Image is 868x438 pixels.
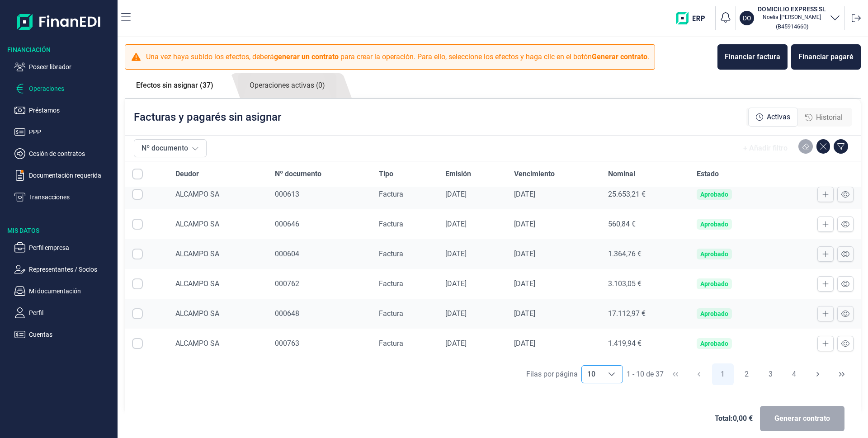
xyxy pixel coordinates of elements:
span: Nº documento [275,169,321,179]
div: Row Selected null [132,249,143,259]
p: PPP [29,127,114,137]
div: [DATE] [514,220,594,229]
button: Préstamos [14,105,114,116]
span: Nominal [608,169,635,179]
button: Mi documentación [14,286,114,297]
p: Perfil empresa [29,242,114,253]
button: Cuentas [14,329,114,340]
button: First Page [665,363,686,385]
div: [DATE] [445,339,500,348]
div: [DATE] [514,339,594,348]
h3: DOMICILIO EXPRESS SL [758,5,826,14]
div: Row Selected null [132,159,143,170]
span: Factura [379,220,403,228]
span: Factura [379,309,403,318]
div: 25.653,21 € [608,190,682,199]
p: Cuentas [29,329,114,340]
span: 000648 [275,309,299,318]
button: Transacciones [14,192,114,203]
div: Filas por página [526,369,578,380]
p: Representantes / Socios [29,264,114,275]
span: Factura [379,339,403,348]
a: Operaciones activas (0) [238,73,336,98]
p: Noelia [PERSON_NAME] [758,14,826,21]
div: [DATE] [514,279,594,288]
span: Vencimiento [514,169,555,179]
div: Historial [798,108,850,127]
div: Aprobado [700,221,728,228]
span: 000613 [275,190,299,198]
div: [DATE] [514,250,594,259]
div: 560,84 € [608,220,682,229]
img: Logo de aplicación [17,7,101,36]
span: Factura [379,250,403,258]
span: 1 - 10 de 37 [627,371,664,378]
div: 1.419,94 € [608,339,682,348]
button: Poseer librador [14,61,114,72]
span: ALCAMPO SA [175,309,219,318]
span: 10 [582,366,601,383]
button: Financiar factura [717,44,788,70]
p: DO [743,14,751,23]
p: Transacciones [29,192,114,203]
div: Row Selected null [132,189,143,200]
div: Financiar factura [725,52,780,62]
span: 000604 [275,250,299,258]
div: Aprobado [700,340,728,347]
b: Generar contrato [592,52,647,61]
button: PPP [14,127,114,137]
p: Cesión de contratos [29,148,114,159]
div: Row Selected null [132,308,143,319]
div: 3.103,05 € [608,279,682,288]
div: Row Selected null [132,278,143,289]
div: Row Selected null [132,219,143,230]
span: Activas [767,112,790,122]
button: Nº documento [134,139,207,157]
button: Page 4 [783,363,805,385]
p: Perfil [29,307,114,318]
button: Cesión de contratos [14,148,114,159]
button: Next Page [807,363,829,385]
p: Mi documentación [29,286,114,297]
div: [DATE] [514,190,594,199]
span: Tipo [379,169,393,179]
span: ALCAMPO SA [175,279,219,288]
div: Aprobado [700,310,728,317]
button: Page 2 [736,363,757,385]
button: Financiar pagaré [791,44,861,70]
p: Poseer librador [29,61,114,72]
button: Operaciones [14,83,114,94]
button: Previous Page [688,363,710,385]
p: Operaciones [29,83,114,94]
div: [DATE] [445,309,500,318]
span: ALCAMPO SA [175,220,219,228]
button: Page 3 [759,363,781,385]
div: All items unselected [132,169,143,179]
div: [DATE] [445,190,500,199]
button: Perfil empresa [14,242,114,253]
small: Copiar cif [776,23,808,30]
div: [DATE] [445,220,500,229]
button: Documentación requerida [14,170,114,181]
span: Historial [816,112,843,123]
div: [DATE] [514,309,594,318]
p: Documentación requerida [29,170,114,181]
button: Last Page [831,363,853,385]
div: Activas [748,108,798,127]
div: 17.112,97 € [608,309,682,318]
div: Aprobado [700,191,728,198]
button: Perfil [14,307,114,318]
span: 000762 [275,279,299,288]
div: [DATE] [445,250,500,259]
span: Emisión [445,169,471,179]
div: 1.364,76 € [608,250,682,259]
span: Factura [379,279,403,288]
b: generar un contrato [274,52,339,61]
button: DODOMICILIO EXPRESS SLNoelia [PERSON_NAME](B45914660) [740,5,840,32]
span: ALCAMPO SA [175,250,219,258]
span: Total: 0,00 € [715,413,753,424]
a: Efectos sin asignar (37) [125,73,225,98]
span: Deudor [175,169,199,179]
span: Factura [379,190,403,198]
span: 000646 [275,220,299,228]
